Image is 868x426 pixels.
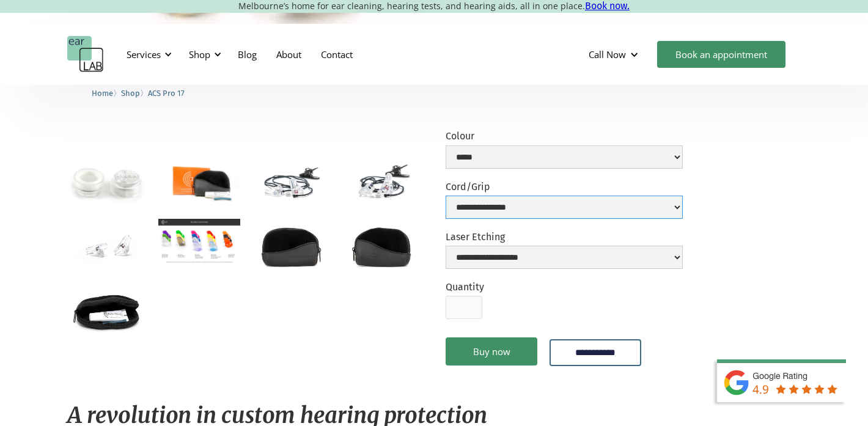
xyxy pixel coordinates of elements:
span: Shop [121,89,140,98]
div: Call Now [579,36,651,73]
a: ACS Pro 17 [148,87,185,98]
a: Home [92,87,113,98]
a: open lightbox [250,219,331,273]
a: About [267,37,311,72]
label: Laser Etching [446,231,683,243]
a: open lightbox [67,219,149,273]
li: 〉 [121,87,148,100]
a: Book an appointment [657,41,785,68]
a: open lightbox [158,219,240,265]
label: Quantity [446,281,484,293]
a: Blog [228,37,267,72]
a: open lightbox [341,219,422,273]
a: open lightbox [158,155,240,209]
div: Call Now [589,48,626,61]
span: Home [92,89,113,98]
a: Shop [121,87,140,98]
a: open lightbox [67,282,149,336]
span: ACS Pro 17 [148,89,185,98]
div: Shop [189,48,210,61]
a: open lightbox [341,155,422,208]
a: open lightbox [250,155,331,208]
label: Colour [446,130,683,142]
li: 〉 [92,87,121,100]
label: Cord/Grip [446,181,683,193]
a: Contact [311,37,362,72]
a: home [67,36,104,73]
a: open lightbox [67,155,149,208]
div: Services [119,36,175,73]
div: Shop [182,36,225,73]
a: Buy now [446,337,537,365]
div: Services [127,48,161,61]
